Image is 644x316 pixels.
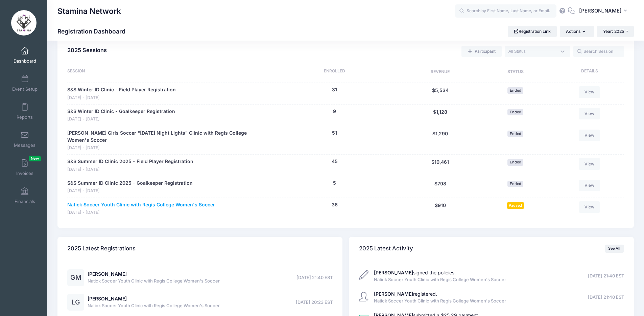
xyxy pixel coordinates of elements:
span: Natick Soccer Youth Clinic with Regis College Women's Soccer [374,276,506,283]
a: View [579,158,600,170]
span: Natick Soccer Youth Clinic with Regis College Women's Soccer [88,302,220,309]
strong: [PERSON_NAME] [374,270,413,275]
a: View [579,180,600,191]
div: Session [67,68,268,76]
button: [PERSON_NAME] [575,3,634,19]
a: S&S Summer ID Clinic 2025 - Goalkeeper Registration [67,180,193,187]
span: Ended [507,181,523,187]
a: Event Setup [9,71,41,95]
div: $910 [401,201,479,216]
div: GM [67,269,84,286]
button: 31 [332,86,337,93]
span: [DATE] 21:40 EST [588,294,624,301]
span: Ended [507,159,523,165]
a: View [579,201,600,213]
span: [DATE] - [DATE] [67,95,176,101]
a: [PERSON_NAME]registered. [374,291,437,297]
span: Ended [507,131,523,137]
span: [PERSON_NAME] [579,7,622,15]
span: [DATE] - [DATE] [67,209,215,216]
a: Registration Link [508,26,557,37]
div: Details [552,68,624,76]
a: InvoicesNew [9,156,41,179]
span: Invoices [16,171,33,176]
a: S&S Winter ID Clinic - Field Player Registration [67,86,176,93]
a: Add a new manual registration [461,46,501,57]
button: 51 [332,130,337,137]
img: Stamina Network [11,10,37,36]
input: Search Session [573,46,624,57]
span: Reports [17,114,33,120]
div: $10,461 [401,158,479,173]
div: Status [479,68,552,76]
span: Ended [507,87,523,94]
h4: 2025 Latest Registrations [67,239,136,258]
a: [PERSON_NAME]signed the policies. [374,270,456,275]
a: View [579,108,600,119]
div: $5,534 [401,86,479,101]
div: $1,128 [401,108,479,122]
span: New [29,156,41,161]
a: [PERSON_NAME] [88,271,127,277]
input: Search by First Name, Last Name, or Email... [455,4,556,18]
a: Messages [9,128,41,151]
span: [DATE] 21:40 EST [296,274,333,281]
button: 36 [332,201,338,208]
span: Dashboard [14,58,36,64]
div: $798 [401,180,479,194]
span: Financials [15,199,35,204]
span: Natick Soccer Youth Clinic with Regis College Women's Soccer [374,298,506,304]
button: 9 [333,108,336,115]
div: Enrolled [268,68,401,76]
span: Event Setup [12,86,38,92]
h1: Stamina Network [57,3,121,19]
span: Ended [507,109,523,115]
span: Year: 2025 [603,29,624,34]
h4: 2025 Latest Activity [359,239,413,258]
a: S&S Summer ID Clinic 2025 - Field Player Registration [67,158,193,165]
span: Natick Soccer Youth Clinic with Regis College Women's Soccer [88,278,220,285]
a: S&S Winter ID Clinic - Goalkeeper Registration [67,108,175,115]
span: [DATE] 21:40 EST [588,273,624,279]
a: [PERSON_NAME] Girls Soccer "[DATE] Night Lights" Clinic with Regis College Women's Soccer [67,130,264,144]
button: Year: 2025 [597,26,634,37]
span: Paused [507,202,524,209]
a: Dashboard [9,43,41,67]
a: Natick Soccer Youth Clinic with Regis College Women's Soccer [67,201,215,208]
textarea: Search [508,48,556,54]
span: [DATE] - [DATE] [67,166,193,173]
a: Financials [9,184,41,207]
a: View [579,86,600,98]
span: [DATE] - [DATE] [67,145,264,151]
a: [PERSON_NAME] [88,296,127,301]
h1: Registration Dashboard [57,28,131,35]
button: 5 [333,180,336,187]
a: LG [67,300,84,306]
span: Messages [14,142,35,148]
div: Revenue [401,68,479,76]
div: LG [67,294,84,311]
strong: [PERSON_NAME] [374,291,413,297]
a: View [579,130,600,141]
button: Actions [560,26,594,37]
span: [DATE] - [DATE] [67,116,175,122]
div: $1,290 [401,130,479,151]
a: Reports [9,99,41,123]
a: See All [605,245,624,253]
span: [DATE] 20:23 EST [296,299,333,306]
span: 2025 Sessions [67,47,107,53]
span: [DATE] - [DATE] [67,188,193,194]
button: 45 [332,158,338,165]
a: GM [67,275,84,281]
